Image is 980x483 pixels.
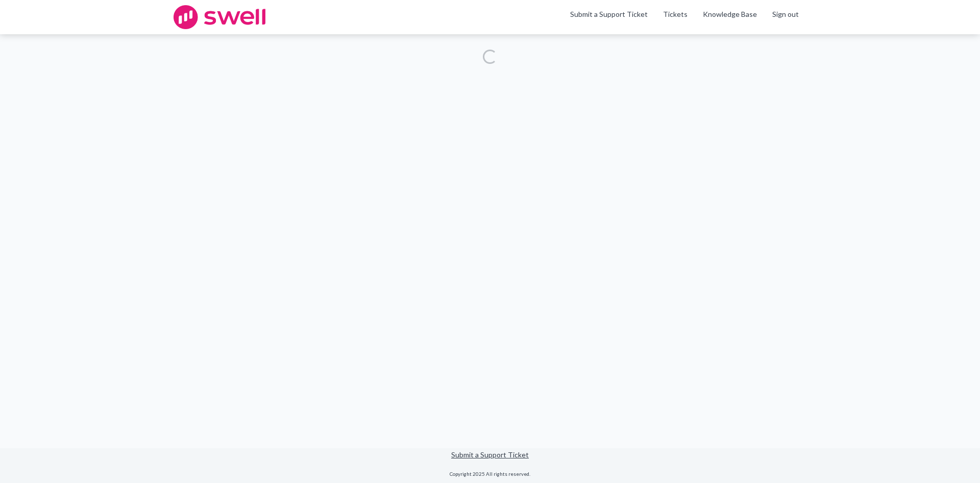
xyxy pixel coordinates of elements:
a: Submit a Support Ticket [451,450,529,459]
a: Sign out [772,9,799,19]
div: Loading... [483,50,497,64]
div: Navigation Menu [655,9,806,26]
ul: Main menu [562,9,806,26]
nav: Swell CX Support [562,9,806,26]
a: Knowledge Base [703,9,757,19]
a: Tickets [663,9,688,19]
img: swell [174,5,265,29]
a: Submit a Support Ticket [570,10,648,18]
